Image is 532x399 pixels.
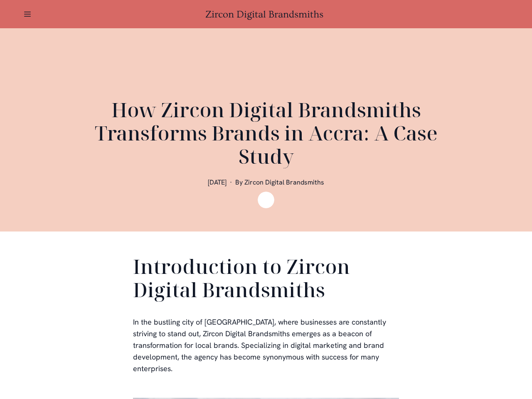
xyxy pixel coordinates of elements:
span: [DATE] [208,178,227,187]
h1: How Zircon Digital Brandsmiths Transforms Brands in Accra: A Case Study [66,98,465,168]
span: By Zircon Digital Brandsmiths [235,178,324,187]
h2: Introduction to Zircon Digital Brandsmiths [133,255,399,305]
img: Zircon Digital Brandsmiths [258,192,274,208]
span: · [230,178,232,187]
a: Zircon Digital Brandsmiths [205,9,327,20]
p: In the bustling city of [GEOGRAPHIC_DATA], where businesses are constantly striving to stand out,... [133,316,399,374]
